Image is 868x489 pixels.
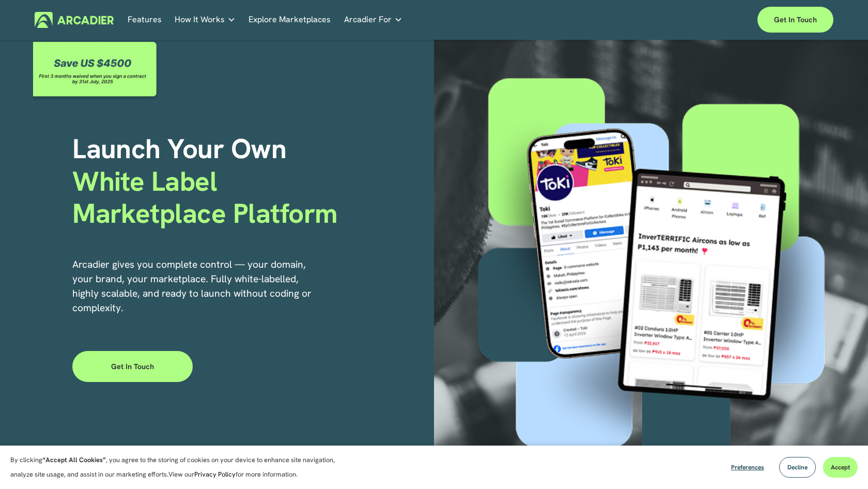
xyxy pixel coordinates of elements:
[757,7,833,33] a: Get in touch
[787,463,808,471] span: Decline
[72,351,193,382] a: Get in touch
[731,463,764,471] span: Preferences
[72,133,434,230] h1: Launch Your Own
[42,455,106,464] strong: “Accept All Cookies”
[10,453,346,482] p: By clicking , you agree to the storing of cookies on your device to enhance site navigation, anal...
[723,457,772,478] button: Preferences
[344,12,392,27] span: Arcadier For
[128,12,162,28] a: Features
[175,12,225,27] span: How It Works
[831,463,850,471] span: Accept
[72,163,337,231] span: White Label Marketplace Platform
[249,12,331,28] a: Explore Marketplaces
[194,470,236,479] a: Privacy Policy
[175,12,236,28] a: folder dropdown
[35,12,114,28] img: Arcadier
[779,457,816,478] button: Decline
[823,457,858,478] button: Accept
[72,257,314,315] p: Arcadier gives you complete control — your domain, your brand, your marketplace. Fully white-labe...
[344,12,402,28] a: folder dropdown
